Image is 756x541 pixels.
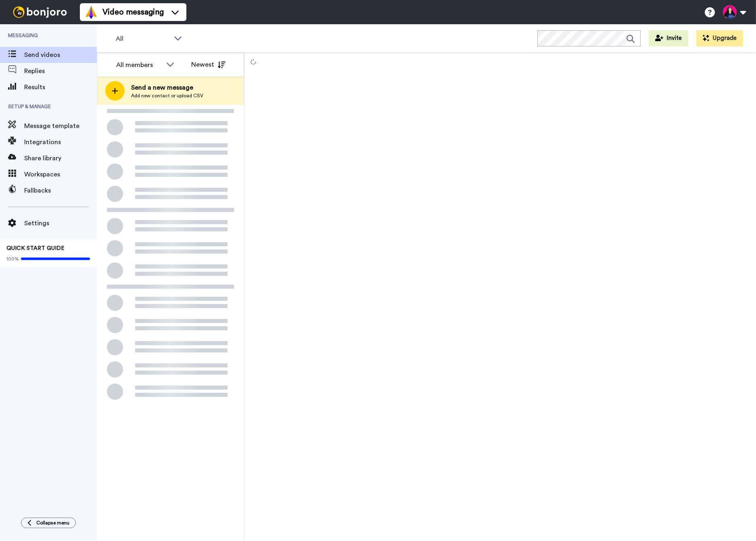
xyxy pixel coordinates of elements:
span: Share library [24,153,97,163]
button: Collapse menu [21,518,76,528]
span: Video messaging [102,6,164,18]
span: Add new contact or upload CSV [131,92,203,99]
img: vm-color.svg [85,6,98,19]
button: Upgrade [696,30,743,46]
span: Integrations [24,137,97,147]
span: Message template [24,121,97,131]
span: Fallbacks [24,186,97,195]
span: 100% [6,256,19,262]
div: All members [116,60,162,70]
span: Send a new message [131,83,203,92]
button: Invite [649,30,688,46]
img: bj-logo-header-white.svg [10,6,70,18]
span: Workspaces [24,170,97,179]
span: Replies [24,66,97,76]
span: QUICK START GUIDE [6,245,65,251]
span: Collapse menu [36,520,69,526]
span: Send videos [24,50,97,60]
span: Results [24,82,97,92]
span: All [116,34,170,44]
span: Settings [24,218,97,228]
button: Newest [185,57,232,73]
